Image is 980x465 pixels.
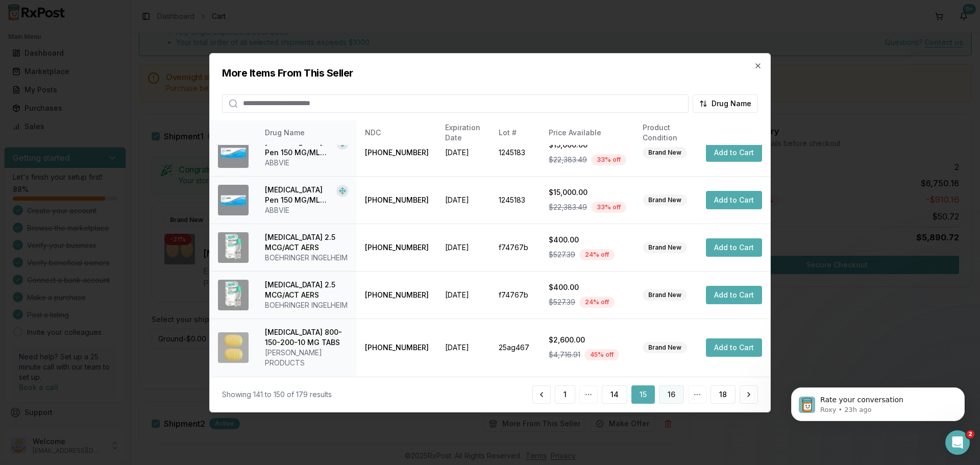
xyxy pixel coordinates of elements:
th: NDC [357,120,437,145]
th: Price Available [541,120,634,145]
td: [PHONE_NUMBER] [357,176,437,224]
iframe: Intercom live chat [945,430,970,455]
td: [PHONE_NUMBER] [357,129,437,176]
span: $527.39 [549,250,575,260]
div: ABBVIE [265,158,349,168]
span: $527.39 [549,297,575,307]
td: [DATE] [437,271,491,319]
td: [DATE] [437,129,491,176]
div: ABBVIE [265,205,349,215]
div: $2,600.00 [549,335,626,345]
div: [MEDICAL_DATA] 2.5 MCG/ACT AERS [265,232,349,253]
button: 16 [659,385,684,404]
button: 15 [631,385,655,404]
div: [MEDICAL_DATA] 2.5 MCG/ACT AERS [265,280,349,300]
div: BOEHRINGER INGELHEIM [265,253,349,263]
div: 45 % off [584,349,619,360]
button: 1 [555,385,575,404]
button: Add to Cart [706,338,762,357]
span: $4,716.91 [549,350,580,360]
div: $15,000.00 [549,140,626,150]
button: 14 [602,385,627,404]
button: Drug Name [693,94,758,112]
button: Add to Cart [706,286,762,304]
div: BOEHRINGER INGELHEIM [265,300,349,310]
span: 2 [966,430,974,438]
div: [MEDICAL_DATA] Pen 150 MG/ML SOAJ [265,185,332,205]
iframe: Intercom notifications message [776,366,980,437]
img: Skyrizi Pen 150 MG/ML SOAJ [218,137,249,168]
button: Add to Cart [706,191,762,209]
img: Skyrizi Pen 150 MG/ML SOAJ [218,185,249,215]
td: f74767b [491,271,541,319]
button: Add to Cart [706,238,762,257]
div: 24 % off [579,249,615,260]
button: 18 [710,385,736,404]
span: Drug Name [712,98,751,108]
img: Spiriva Respimat 2.5 MCG/ACT AERS [218,280,249,310]
th: Expiration Date [437,120,491,145]
td: f74767b [491,224,541,271]
td: [PHONE_NUMBER] [357,271,437,319]
span: $22,383.49 [549,202,587,212]
div: [MEDICAL_DATA] Pen 150 MG/ML SOAJ [265,137,332,158]
div: Brand New [643,147,687,158]
span: $22,383.49 [549,155,587,165]
th: Product Condition [634,120,698,145]
h2: More Items From This Seller [222,65,758,80]
div: 33 % off [591,154,626,165]
th: Drug Name [257,120,357,145]
div: 24 % off [579,297,615,308]
td: [PHONE_NUMBER] [357,319,437,376]
td: 1245183 [491,129,541,176]
div: $400.00 [549,282,626,292]
div: Showing 141 to 150 of 179 results [222,389,332,400]
div: Brand New [643,242,687,253]
th: Lot # [491,120,541,145]
td: 1245183 [491,176,541,224]
button: Add to Cart [706,143,762,162]
td: [DATE] [437,224,491,271]
td: [PHONE_NUMBER] [357,224,437,271]
div: [PERSON_NAME] PRODUCTS [265,348,349,368]
div: $15,000.00 [549,187,626,198]
div: 33 % off [591,202,626,213]
div: $400.00 [549,235,626,245]
div: [MEDICAL_DATA] 800-150-200-10 MG TABS [265,327,349,348]
td: [DATE] [437,319,491,376]
td: [DATE] [437,176,491,224]
div: Brand New [643,194,687,206]
td: 25ag467 [491,319,541,376]
div: Brand New [643,289,687,301]
div: Brand New [643,342,687,353]
img: Spiriva Respimat 2.5 MCG/ACT AERS [218,232,249,263]
img: Symtuza 800-150-200-10 MG TABS [218,332,249,363]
